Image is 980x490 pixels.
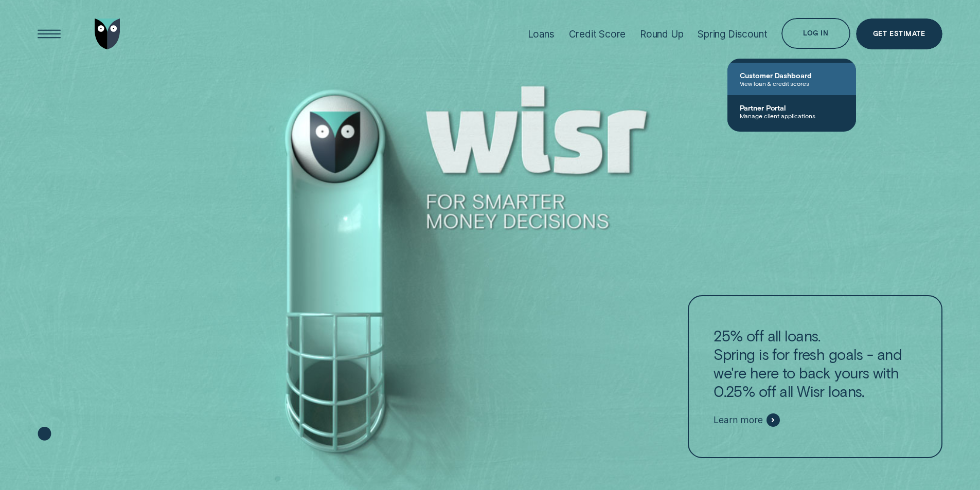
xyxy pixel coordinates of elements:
[714,326,916,401] p: 25% off all loans. Spring is for fresh goals - and we're here to back yours with 0.25% off all Wi...
[740,112,844,119] span: Manage client applications
[95,19,120,49] img: Wisr
[740,71,844,80] span: Customer Dashboard
[569,28,626,40] div: Credit Score
[34,19,65,49] button: Open Menu
[640,28,684,40] div: Round Up
[727,63,856,95] a: Customer DashboardView loan & credit scores
[714,414,762,426] span: Learn more
[740,103,844,112] span: Partner Portal
[528,28,555,40] div: Loans
[698,28,767,40] div: Spring Discount
[688,295,942,459] a: 25% off all loans.Spring is for fresh goals - and we're here to back yours with 0.25% off all Wis...
[781,18,850,49] button: Log in
[740,80,844,87] span: View loan & credit scores
[856,19,942,49] a: Get Estimate
[727,95,856,128] a: Partner PortalManage client applications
